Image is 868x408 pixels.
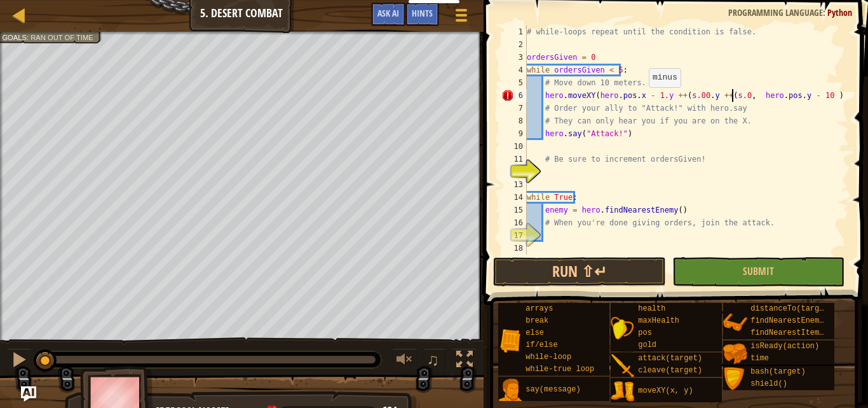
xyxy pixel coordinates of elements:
[501,76,527,89] div: 5
[501,216,527,229] div: 16
[638,328,652,337] span: pos
[638,316,679,325] span: maxHealth
[501,242,527,255] div: 18
[526,365,594,374] span: while-true loop
[501,178,527,191] div: 13
[501,64,527,76] div: 4
[723,367,747,391] img: portrait.png
[823,6,827,18] span: :
[750,304,833,313] span: distanceTo(target)
[750,328,828,337] span: findNearestItem()
[501,102,527,115] div: 7
[743,264,774,278] span: Submit
[750,367,805,376] span: bash(target)
[27,33,31,41] span: :
[501,229,527,242] div: 17
[2,33,27,41] span: Goals
[526,316,548,325] span: break
[412,7,433,19] span: Hints
[638,304,665,313] span: health
[501,38,527,51] div: 2
[526,304,553,313] span: arrays
[526,385,580,394] span: say(message)
[501,51,527,64] div: 3
[638,341,656,349] span: gold
[611,354,635,378] img: portrait.png
[750,379,787,388] span: shield()
[501,140,527,153] div: 10
[371,3,405,26] button: Ask AI
[6,348,32,374] button: Ctrl + P: Pause
[498,328,522,353] img: portrait.png
[526,328,544,337] span: else
[501,153,527,165] div: 11
[501,165,527,178] div: 12
[827,6,852,18] span: Python
[723,342,747,366] img: portrait.png
[445,3,477,32] button: Show game menu
[526,341,557,349] span: if/else
[638,386,693,395] span: moveXY(x, y)
[392,348,417,374] button: Adjust volume
[611,316,635,341] img: portrait.png
[638,354,702,363] span: attack(target)
[31,33,93,41] span: Ran out of time
[501,89,527,102] div: 6
[501,25,527,38] div: 1
[672,257,845,286] button: Submit
[501,127,527,140] div: 9
[653,73,677,82] code: minus
[638,366,702,375] span: cleave(target)
[526,353,571,362] span: while-loop
[424,348,445,374] button: ♫
[750,316,833,325] span: findNearestEnemy()
[750,342,819,351] span: isReady(action)
[611,379,635,404] img: portrait.png
[452,348,477,374] button: Toggle fullscreen
[723,311,747,335] img: portrait.png
[728,6,823,18] span: Programming language
[501,204,527,216] div: 15
[21,386,36,402] button: Ask AI
[501,191,527,204] div: 14
[426,350,439,369] span: ♫
[750,354,769,363] span: time
[498,378,522,402] img: portrait.png
[501,115,527,127] div: 8
[493,257,666,286] button: Run ⇧↵
[377,7,399,19] span: Ask AI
